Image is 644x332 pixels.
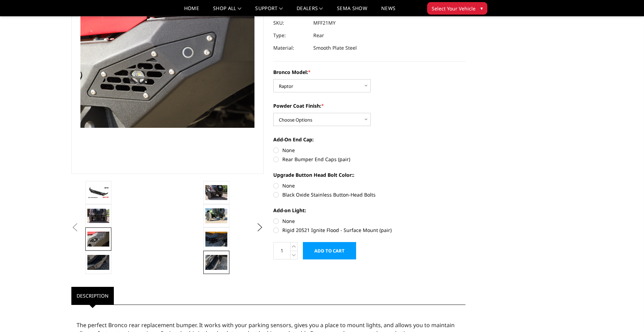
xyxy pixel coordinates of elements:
label: Upgrade Button Head Bolt Color:: [273,171,465,179]
img: Bronco Rear [87,255,109,269]
label: None [273,147,465,154]
a: News [381,6,395,16]
img: Shown with optional bolt-on end caps [205,185,227,200]
a: shop all [213,6,241,16]
input: Add to Cart [303,242,356,259]
img: Bronco Rear [205,208,227,223]
label: Rear Bumper End Caps (pair) [273,156,465,163]
dd: MFF21MY [313,17,336,29]
img: Bronco Rear [205,232,227,246]
label: Black Oxide Stainless Button-Head Bolts [273,191,465,198]
img: Bronco Rear [205,255,227,269]
dt: Material: [273,42,308,54]
button: Next [255,222,265,233]
button: Select Your Vehicle [427,2,487,15]
label: Rigid 20521 Ignite Flood - Surface Mount (pair) [273,226,465,234]
a: Dealers [297,6,323,16]
img: Shown with optional bolt-on end caps [87,209,109,223]
dd: Smooth Plate Steel [313,42,357,54]
button: Previous [70,222,80,233]
label: Powder Coat Finish: [273,102,465,109]
dt: Type: [273,29,308,42]
label: None [273,217,465,225]
dt: SKU: [273,17,308,29]
span: ▾ [480,5,483,12]
img: Bronco Rear [87,186,109,199]
label: Bronco Model: [273,68,465,76]
a: Home [184,6,199,16]
label: None [273,182,465,189]
a: SEMA Show [337,6,367,16]
dd: Rear [313,29,324,42]
label: Add-On End Cap: [273,136,465,143]
img: Accepts 1 pair of Rigid Ignite Series LED lights [87,232,109,246]
a: Support [255,6,283,16]
span: Select Your Vehicle [432,5,476,12]
a: Description [71,287,114,305]
label: Add-on Light: [273,207,465,214]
